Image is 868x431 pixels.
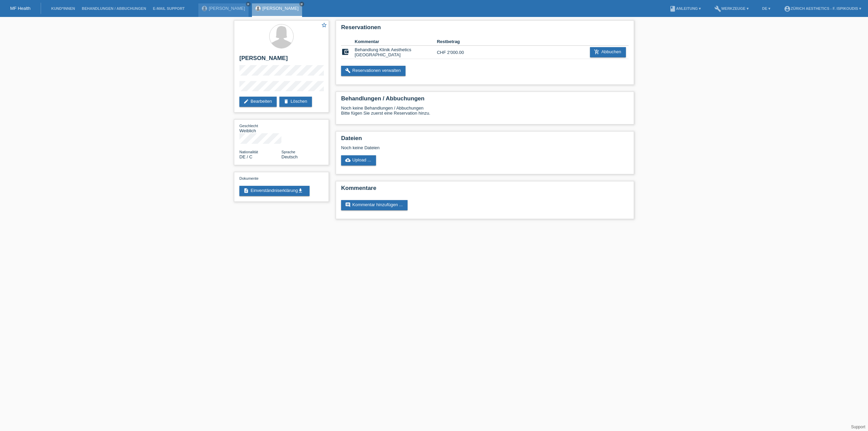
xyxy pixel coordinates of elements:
[239,123,281,133] div: Weiblich
[239,124,258,128] span: Geschlecht
[298,188,303,193] i: get_app
[666,6,704,11] a: bookAnleitung ▾
[341,200,408,210] a: commentKommentar hinzufügen ...
[283,99,289,104] i: delete
[341,185,629,195] h2: Kommentare
[355,38,437,46] th: Kommentar
[784,5,791,12] i: account_circle
[594,49,599,55] i: add_shopping_cart
[669,5,676,12] i: book
[150,6,188,11] a: E-Mail Support
[281,154,298,159] span: Deutsch
[299,2,304,6] a: close
[300,2,303,6] i: close
[341,145,548,150] div: Noch keine Dateien
[714,5,721,12] i: build
[243,188,249,193] i: description
[437,38,478,46] th: Restbetrag
[341,24,629,34] h2: Reservationen
[239,176,258,180] span: Dokumente
[209,6,245,11] a: [PERSON_NAME]
[239,55,323,65] h2: [PERSON_NAME]
[262,6,299,11] a: [PERSON_NAME]
[590,47,626,57] a: add_shopping_cartAbbuchen
[341,48,349,56] i: account_balance_wallet
[345,202,351,208] i: comment
[48,6,78,11] a: Kund*innen
[341,135,629,145] h2: Dateien
[279,97,312,107] a: deleteLöschen
[759,6,774,11] a: DE ▾
[851,425,865,429] a: Support
[281,150,295,154] span: Sprache
[341,155,376,165] a: cloud_uploadUpload ...
[321,22,327,28] i: star_border
[437,46,478,59] td: CHF 2'000.00
[243,99,249,104] i: edit
[345,68,351,73] i: build
[345,157,351,163] i: cloud_upload
[355,46,437,59] td: Behandlung Klinik Aesthetics [GEOGRAPHIC_DATA]
[239,97,277,107] a: editBearbeiten
[239,150,258,154] span: Nationalität
[10,6,31,11] a: MF Health
[246,2,251,6] a: close
[246,2,250,6] i: close
[781,6,865,11] a: account_circleZürich Aesthetics - F. Ispikoudis ▾
[321,22,327,29] a: star_border
[239,154,252,159] span: Deutschland / C / 15.07.2019
[78,6,150,11] a: Behandlungen / Abbuchungen
[711,6,752,11] a: buildWerkzeuge ▾
[341,105,629,121] div: Noch keine Behandlungen / Abbuchungen Bitte fügen Sie zuerst eine Reservation hinzu.
[239,186,310,196] a: descriptionEinverständniserklärungget_app
[341,95,629,105] h2: Behandlungen / Abbuchungen
[341,66,406,76] a: buildReservationen verwalten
